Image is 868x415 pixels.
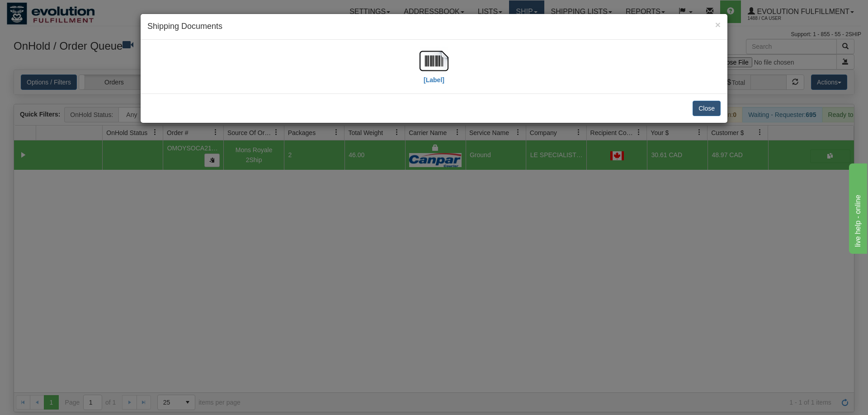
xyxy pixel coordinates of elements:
div: live help - online [7,5,84,16]
a: [Label] [420,56,448,83]
button: Close [693,101,721,116]
button: Close [715,20,721,29]
img: barcode.jpg [420,47,448,75]
h4: Shipping Documents [147,21,721,33]
span: × [715,19,721,30]
iframe: chat widget [847,161,867,253]
label: [Label] [424,75,444,84]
